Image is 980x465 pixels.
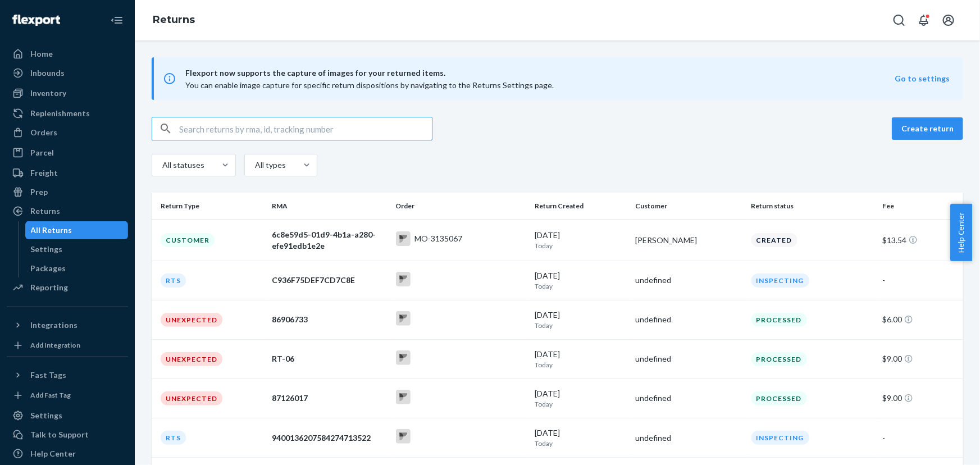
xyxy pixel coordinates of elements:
[535,427,626,448] div: [DATE]
[635,393,742,404] div: undefined
[25,240,129,258] a: Settings
[7,164,128,182] a: Freight
[30,88,66,99] div: Inventory
[883,432,954,444] div: -
[185,80,554,90] span: You can enable image capture for specific return dispositions by navigating to the Returns Settin...
[7,445,128,463] a: Help Center
[255,159,284,171] div: All types
[751,273,809,288] div: Inspecting
[878,220,963,261] td: $13.54
[535,321,626,330] p: Today
[25,259,129,277] a: Packages
[106,9,128,31] button: Close Navigation
[535,388,626,409] div: [DATE]
[747,193,878,220] th: Return status
[7,407,128,425] a: Settings
[751,352,807,366] div: Processed
[30,370,66,381] div: Fast Tags
[535,349,626,370] div: [DATE]
[635,235,742,246] div: [PERSON_NAME]
[535,230,626,250] div: [DATE]
[535,399,626,409] p: Today
[391,193,531,220] th: Order
[635,275,742,286] div: undefined
[30,48,53,60] div: Home
[950,204,972,261] button: Help Center
[272,432,386,444] div: 9400136207584274713522
[161,233,215,247] div: Customer
[30,147,54,158] div: Parcel
[7,144,128,162] a: Parcel
[30,429,89,440] div: Talk to Support
[272,229,386,252] div: 6c8e59d5-01d9-4b1a-a280-efe91edb1e2e
[535,309,626,330] div: [DATE]
[535,360,626,370] p: Today
[30,390,71,400] div: Add Fast Tag
[7,389,128,402] a: Add Fast Tag
[7,316,128,334] button: Integrations
[144,4,204,37] ol: breadcrumbs
[635,432,742,444] div: undefined
[751,431,809,445] div: Inspecting
[7,279,128,297] a: Reporting
[153,13,195,26] a: Returns
[913,9,935,31] button: Open notifications
[30,340,80,350] div: Add Integration
[7,45,128,63] a: Home
[162,159,203,171] div: All statuses
[7,183,128,201] a: Prep
[878,339,963,379] td: $9.00
[161,352,222,366] div: Unexpected
[30,186,48,198] div: Prep
[631,193,746,220] th: Customer
[30,108,90,119] div: Replenishments
[7,64,128,82] a: Inbounds
[30,167,58,179] div: Freight
[751,233,797,247] div: Created
[161,273,186,288] div: RTS
[7,366,128,384] button: Fast Tags
[535,270,626,291] div: [DATE]
[530,193,631,220] th: Return Created
[7,426,128,444] a: Talk to Support
[272,393,386,404] div: 87126017
[7,124,128,142] a: Orders
[878,193,963,220] th: Fee
[878,379,963,418] td: $9.00
[635,353,742,364] div: undefined
[161,431,186,445] div: RTS
[267,193,391,220] th: RMA
[30,410,62,421] div: Settings
[7,202,128,220] a: Returns
[7,84,128,102] a: Inventory
[30,282,68,293] div: Reporting
[7,104,128,122] a: Replenishments
[751,313,807,327] div: Processed
[895,73,950,84] button: Go to settings
[272,275,386,286] div: C936F75DEF7CD7C8E
[31,225,72,236] div: All Returns
[30,206,60,217] div: Returns
[892,117,963,140] button: Create return
[30,67,65,79] div: Inbounds
[751,391,807,405] div: Processed
[30,127,57,138] div: Orders
[30,448,76,459] div: Help Center
[937,9,960,31] button: Open account menu
[878,300,963,339] td: $6.00
[415,233,463,244] div: MO-3135067
[31,244,63,255] div: Settings
[883,275,954,286] div: -
[635,314,742,325] div: undefined
[25,221,129,239] a: All Returns
[30,320,78,331] div: Integrations
[152,193,267,220] th: Return Type
[179,117,432,140] input: Search returns by rma, id, tracking number
[888,9,910,31] button: Open Search Box
[272,314,386,325] div: 86906733
[535,439,626,448] p: Today
[272,353,386,364] div: RT-06
[535,281,626,291] p: Today
[535,241,626,250] p: Today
